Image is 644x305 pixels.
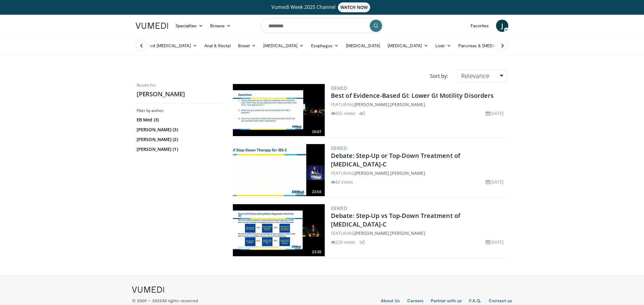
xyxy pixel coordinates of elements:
li: [DATE] [486,179,504,185]
p: Results for: [137,83,222,88]
a: [MEDICAL_DATA] [384,40,432,52]
span: All rights reserved [162,298,198,303]
a: 22:03 [233,144,325,196]
a: Partner with us [431,298,462,305]
span: Relevance [461,72,489,80]
a: 20:07 [233,84,325,136]
a: [PERSON_NAME] [390,230,425,236]
a: [MEDICAL_DATA] [342,40,384,52]
a: Bowel [234,40,259,52]
li: 1 [359,239,365,245]
a: About Us [381,298,400,305]
a: Pancreas & [MEDICAL_DATA] [455,40,526,52]
a: Debate: Step-Up vs Top-Down Treatment of [MEDICAL_DATA]-C [331,212,460,228]
a: Debate: Step-Up or Top-Down Treatment of [MEDICAL_DATA]-C [331,151,460,168]
a: Relevance [457,69,507,83]
a: Esophagus [307,40,342,52]
a: [PERSON_NAME] (2) [137,136,221,143]
a: Liver [432,40,455,52]
li: 42 views [331,179,353,185]
a: [PERSON_NAME] [354,101,389,107]
a: [MEDICAL_DATA] [259,40,307,52]
div: FEATURING , [331,170,506,176]
a: EBMed [331,145,347,151]
li: [DATE] [486,110,504,116]
div: Sort by: [426,69,453,83]
img: c32c81b5-dc36-42bd-be50-1945df63a03b.300x170_q85_crop-smart_upscale.jpg [233,84,325,136]
a: 23:30 [233,204,325,256]
h3: Filter by author: [137,108,222,113]
a: Vumedi Week 2025 ChannelWATCH NOW [137,2,507,12]
a: Browse [206,20,235,32]
a: Best of Evidence-Based GI: Lower GI Motility Disorders [331,91,494,100]
a: Careers [407,298,423,305]
a: Specialties [172,20,206,32]
a: [PERSON_NAME] [354,170,389,176]
a: EB Med (3) [137,117,221,123]
a: Anal & Rectal [201,40,234,52]
li: [DATE] [486,239,504,245]
span: 22:03 [310,189,323,195]
div: FEATURING , [331,101,506,108]
a: J [496,20,508,32]
a: [PERSON_NAME] [354,230,389,236]
span: 20:07 [310,129,323,135]
li: 655 views [331,110,355,116]
div: FEATURING , [331,230,506,236]
img: VuMedi Logo [136,23,168,29]
h2: [PERSON_NAME] [137,90,222,98]
a: [PERSON_NAME] [390,101,425,107]
a: Advanced [MEDICAL_DATA] [132,40,201,52]
img: eead1a89-d8ad-49c6-a464-5239f184bbfc.300x170_q85_crop-smart_upscale.jpg [233,204,325,256]
li: 4 [359,110,365,116]
a: EBMed [331,85,347,91]
a: F.A.Q. [469,298,481,305]
a: [PERSON_NAME] (3) [137,127,221,133]
a: [PERSON_NAME] (1) [137,146,221,152]
li: 229 views [331,239,355,245]
input: Search topics, interventions [261,18,383,33]
a: Favorites [467,20,492,32]
img: VuMedi Logo [132,287,164,293]
a: [PERSON_NAME] [390,170,425,176]
span: WATCH NOW [338,2,370,12]
span: 23:30 [310,249,323,255]
img: 0da3e453-f0b4-41cd-b247-85a44c523708.300x170_q85_crop-smart_upscale.jpg [233,144,325,196]
p: © 2009 – 2025 [132,298,198,304]
a: EBMed [331,205,347,211]
a: Contact us [489,298,512,305]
